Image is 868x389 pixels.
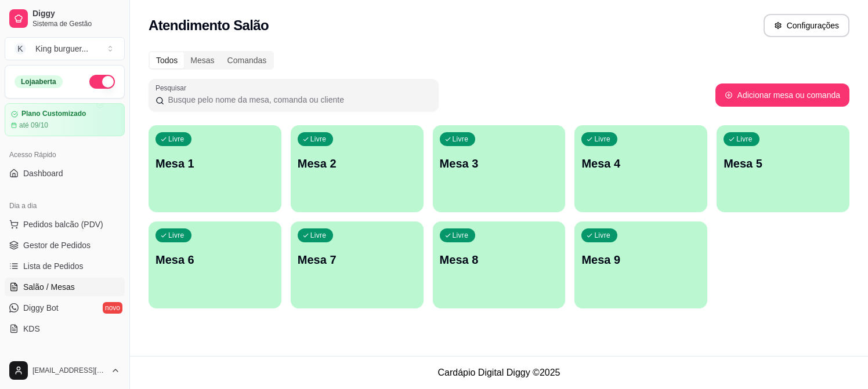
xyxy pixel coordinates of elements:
span: Diggy [32,9,120,19]
button: LivreMesa 4 [574,125,707,212]
p: Mesa 9 [581,252,700,268]
p: Mesa 6 [155,252,274,268]
div: Comandas [221,52,273,68]
button: LivreMesa 1 [149,125,281,212]
button: Adicionar mesa ou comanda [715,83,849,107]
div: Todos [150,52,184,68]
div: Loja aberta [15,75,63,88]
button: LivreMesa 8 [433,221,566,308]
p: Livre [168,231,185,240]
h2: Atendimento Salão [149,16,269,35]
p: Livre [594,134,610,144]
span: Dashboard [23,168,63,179]
p: Mesa 7 [298,252,417,268]
p: Mesa 8 [440,252,559,268]
span: Diggy Bot [23,302,59,314]
button: LivreMesa 6 [149,221,281,308]
button: [EMAIL_ADDRESS][DOMAIN_NAME] [5,357,125,384]
footer: Cardápio Digital Diggy © 2025 [130,356,868,389]
div: Dia a dia [5,197,125,215]
p: Livre [594,231,610,240]
p: Mesa 5 [724,155,842,172]
p: Livre [453,134,469,144]
div: Mesas [184,52,220,68]
button: Alterar Status [89,75,115,89]
button: Select a team [5,37,125,60]
a: DiggySistema de Gestão [5,5,125,32]
button: LivreMesa 3 [433,125,566,212]
span: Gestor de Pedidos [23,239,91,251]
span: K [15,43,26,54]
div: Acesso Rápido [5,146,125,164]
span: KDS [23,323,40,335]
a: Lista de Pedidos [5,257,125,275]
button: LivreMesa 2 [291,125,424,212]
span: Sistema de Gestão [32,19,120,28]
span: Pedidos balcão (PDV) [23,219,103,230]
button: LivreMesa 5 [717,125,849,212]
p: Livre [310,134,327,144]
p: Mesa 3 [440,155,559,172]
div: King burguer ... [35,43,88,54]
span: Lista de Pedidos [23,260,84,272]
p: Livre [453,231,469,240]
p: Livre [310,231,327,240]
p: Livre [736,134,753,144]
button: LivreMesa 7 [291,221,424,308]
a: KDS [5,319,125,338]
input: Pesquisar [164,94,432,106]
a: Gestor de Pedidos [5,236,125,255]
button: Configurações [764,14,849,37]
span: [EMAIL_ADDRESS][DOMAIN_NAME] [32,366,106,375]
p: Mesa 4 [581,155,700,172]
a: Plano Customizadoaté 09/10 [5,103,125,136]
button: LivreMesa 9 [574,221,707,308]
article: até 09/10 [19,121,48,130]
span: Salão / Mesas [23,281,75,293]
a: Salão / Mesas [5,278,125,296]
p: Livre [168,134,185,144]
p: Mesa 2 [298,155,417,172]
a: Dashboard [5,164,125,183]
p: Mesa 1 [155,155,274,172]
article: Plano Customizado [21,110,86,118]
label: Pesquisar [155,83,190,93]
button: Pedidos balcão (PDV) [5,215,125,234]
a: Diggy Botnovo [5,299,125,317]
